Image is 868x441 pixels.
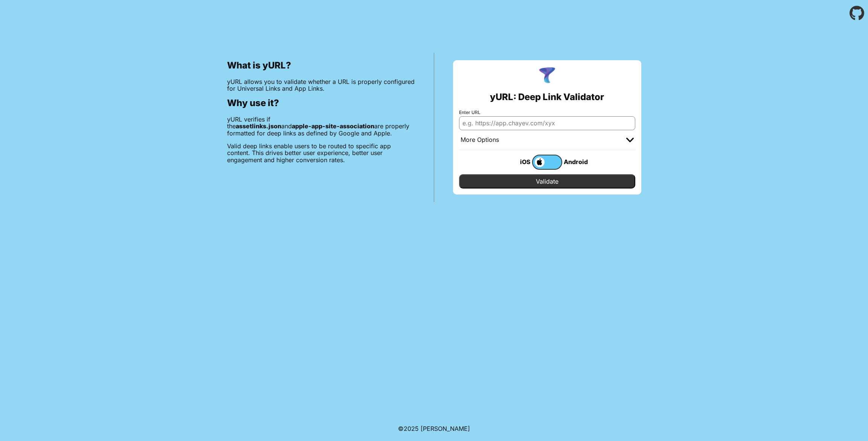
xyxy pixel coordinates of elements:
[227,78,415,92] p: yURL allows you to validate whether a URL is properly configured for Universal Links and App Links.
[227,143,415,163] p: Valid deep links enable users to be routed to specific app content. This drives better user exper...
[421,425,470,432] a: Michael Ibragimchayev's Personal Site
[404,425,419,432] span: 2025
[562,157,592,167] div: Android
[459,174,635,189] input: Validate
[227,98,415,108] h2: Why use it?
[398,416,470,441] footer: ©
[461,136,499,144] div: More Options
[227,116,415,137] p: yURL verifies if the and are properly formatted for deep links as defined by Google and Apple.
[459,116,635,130] input: e.g. https://app.chayev.com/xyx
[502,157,532,167] div: iOS
[236,122,281,130] b: assetlinks.json
[292,122,374,130] b: apple-app-site-association
[537,66,557,86] img: yURL Logo
[490,92,604,102] h2: yURL: Deep Link Validator
[626,138,634,142] img: chevron
[227,60,415,71] h2: What is yURL?
[459,110,635,115] label: Enter URL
